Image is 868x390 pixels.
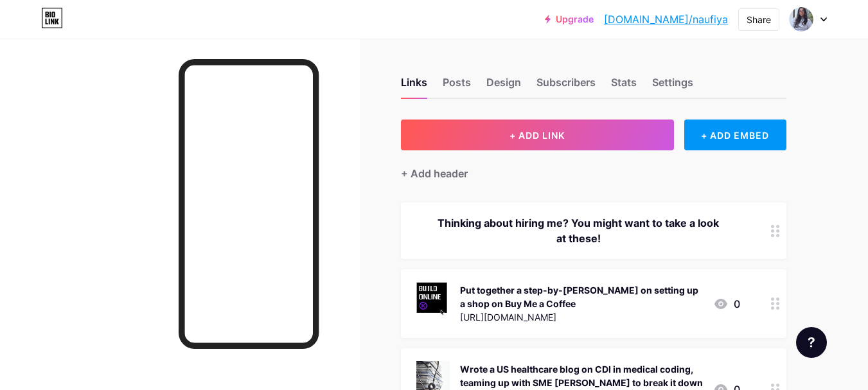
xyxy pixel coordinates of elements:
[460,310,703,324] div: [URL][DOMAIN_NAME]
[604,12,728,27] a: [DOMAIN_NAME]/naufiya
[536,75,596,98] div: Subscribers
[416,282,450,315] img: Put together a step-by-step guide on setting up a shop on Buy Me a Coffee
[652,75,693,98] div: Settings
[713,296,740,312] div: 0
[401,166,468,181] div: + Add header
[416,215,740,246] div: Thinking about hiring me? You might want to take a look at these!
[747,13,771,26] div: Share
[789,7,813,31] img: Naufiya Mohamed
[401,75,427,98] div: Links
[460,283,703,310] div: Put together a step-by-[PERSON_NAME] on setting up a shop on Buy Me a Coffee
[509,130,565,141] span: + ADD LINK
[443,75,471,98] div: Posts
[545,14,594,24] a: Upgrade
[486,75,521,98] div: Design
[401,120,674,150] button: + ADD LINK
[684,120,786,150] div: + ADD EMBED
[611,75,637,98] div: Stats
